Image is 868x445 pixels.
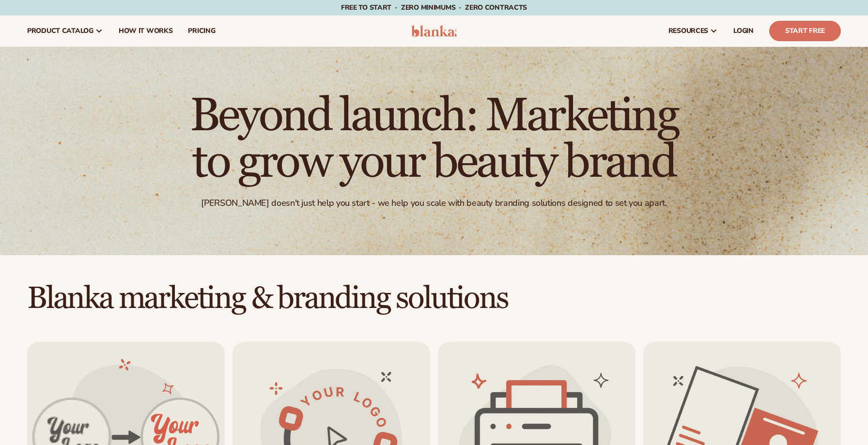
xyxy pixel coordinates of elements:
[411,25,457,37] img: logo
[201,198,666,209] div: [PERSON_NAME] doesn't just help you start - we help you scale with beauty branding solutions desi...
[27,27,93,35] span: product catalog
[111,15,181,46] a: How It Works
[733,27,754,35] span: LOGIN
[180,15,223,46] a: pricing
[19,15,111,46] a: product catalog
[341,3,527,12] span: Free to start · ZERO minimums · ZERO contracts
[661,15,726,46] a: resources
[119,27,173,35] span: How It Works
[726,15,761,46] a: LOGIN
[188,27,215,35] span: pricing
[668,27,708,35] span: resources
[168,93,700,186] h1: Beyond launch: Marketing to grow your beauty brand
[769,21,841,41] a: Start Free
